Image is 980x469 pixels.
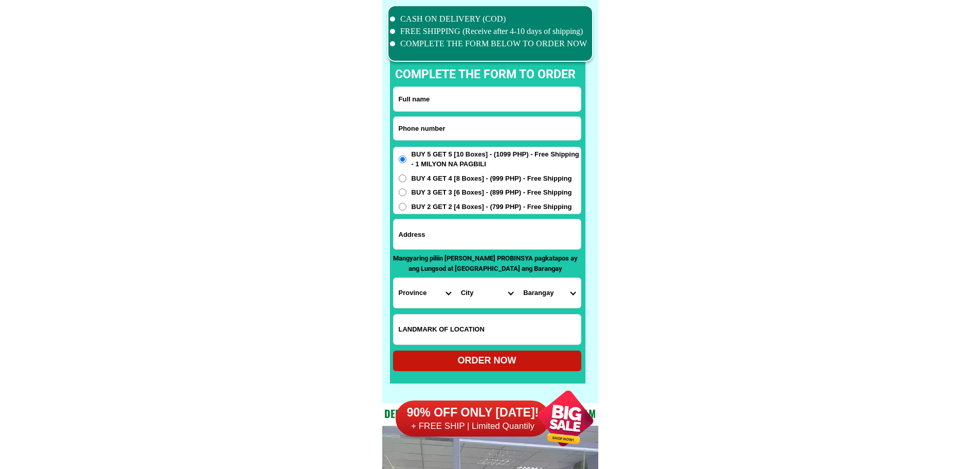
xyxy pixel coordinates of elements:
input: Input address [394,219,581,249]
h6: + FREE SHIP | Limited Quantily [396,421,550,432]
li: COMPLETE THE FORM BELOW TO ORDER NOW [390,38,587,50]
select: Select district [456,278,518,308]
select: Select commune [518,278,580,308]
span: BUY 4 GET 4 [8 Boxes] - (999 PHP) - Free Shipping [412,173,572,184]
li: CASH ON DELIVERY (COD) [390,13,587,25]
div: ORDER NOW [393,354,581,368]
h2: Dedicated and professional consulting team [382,406,598,421]
li: FREE SHIPPING (Receive after 4-10 days of shipping) [390,25,587,38]
h6: 90% OFF ONLY [DATE]! [396,405,550,421]
input: BUY 5 GET 5 [10 Boxes] - (1099 PHP) - Free Shipping - 1 MILYON NA PAGBILI [399,155,406,163]
select: Select province [394,278,456,308]
span: BUY 3 GET 3 [6 Boxes] - (899 PHP) - Free Shipping [412,187,572,198]
span: BUY 5 GET 5 [10 Boxes] - (1099 PHP) - Free Shipping - 1 MILYON NA PAGBILI [412,149,581,169]
input: BUY 3 GET 3 [6 Boxes] - (899 PHP) - Free Shipping [399,188,406,196]
span: BUY 2 GET 2 [4 Boxes] - (799 PHP) - Free Shipping [412,202,572,212]
input: Input LANDMARKOFLOCATION [394,315,581,344]
input: Input full_name [394,87,581,111]
input: BUY 4 GET 4 [8 Boxes] - (999 PHP) - Free Shipping [399,175,406,182]
input: BUY 2 GET 2 [4 Boxes] - (799 PHP) - Free Shipping [399,203,406,211]
p: complete the form to order [385,66,586,84]
input: Input phone_number [394,117,581,140]
p: Mangyaring piliin [PERSON_NAME] PROBINSYA pagkatapos ay ang Lungsod at [GEOGRAPHIC_DATA] ang Bara... [393,253,578,273]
